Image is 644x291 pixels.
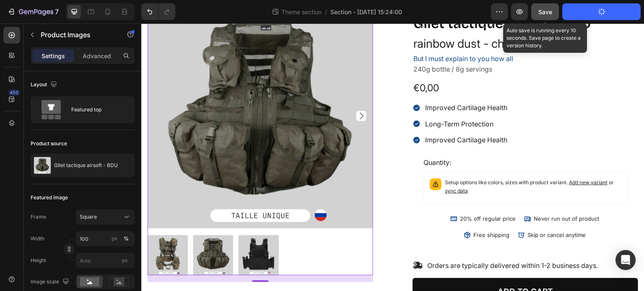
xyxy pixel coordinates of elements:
[319,192,375,199] p: 20% off regular price
[71,100,122,119] div: Featured top
[280,8,323,16] span: Theme section
[122,257,128,263] span: px
[55,7,59,17] p: 7
[83,52,111,60] p: Advanced
[304,164,327,170] span: sync data
[124,235,129,242] div: %
[286,238,457,247] p: Orders are typically delivered within 1-2 business days.
[538,8,552,15] span: Save
[31,79,59,90] div: Layout
[282,135,486,144] p: Quantity:
[31,140,67,147] div: Product source
[332,208,369,215] p: Free shipping
[3,3,62,20] button: 7
[272,13,496,28] p: rainbow dust - chocolate
[31,257,46,264] label: Height
[615,250,636,270] div: Open Intercom Messenger
[8,89,20,96] div: 450
[80,213,97,221] span: Square
[356,263,412,274] div: ADD to cart
[76,253,135,268] input: px
[31,235,44,242] label: Width
[304,155,480,172] p: Setup options like colors, sizes with product variant.
[31,213,46,221] label: Frame
[304,156,473,170] span: or
[284,96,366,105] p: Long-Term Protection
[112,235,117,242] div: px
[31,194,68,201] div: Featured image
[215,88,225,98] button: Carousel Next Arrow
[531,3,559,20] button: Save
[428,156,466,162] span: Add new variant
[141,3,175,20] div: Undo/Redo
[284,112,366,121] p: Improved Cartilage Health
[42,52,65,60] p: Settings
[271,255,497,283] button: ADD to cart
[325,8,327,16] span: /
[76,209,135,224] button: Square
[141,23,644,291] iframe: Design area
[31,276,71,288] div: Image scale
[54,162,118,168] p: GIlet tactique airsoft - BDU
[34,157,51,174] img: product feature img
[271,58,497,72] div: €0,00
[76,231,135,246] input: px%
[109,234,119,244] button: %
[41,30,112,40] p: Product Images
[393,192,458,199] p: Never run out of product
[272,31,496,40] p: But I must explain to you how all
[272,41,496,50] p: 240g bottle / 8g servings
[330,8,402,16] span: Section - [DATE] 15:24:00
[121,234,131,244] button: px
[387,208,445,215] p: Skip or cancel anytime
[284,80,366,89] p: Improved Cartilage Health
